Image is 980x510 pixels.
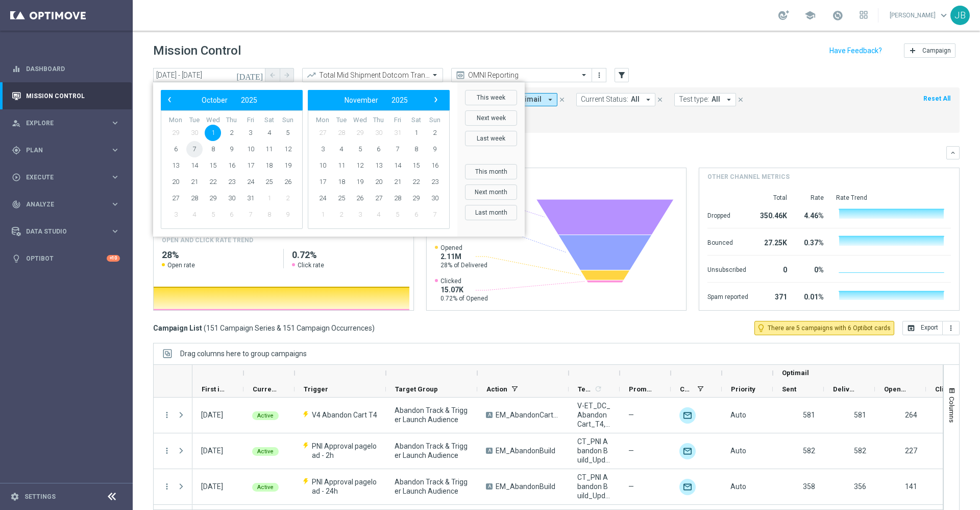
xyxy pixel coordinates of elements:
[333,141,350,157] span: 4
[167,174,184,190] span: 20
[26,201,110,207] span: Analyze
[224,190,240,206] span: 30
[11,227,120,236] button: Data Studio keyboard_arrow_right
[427,190,443,206] span: 30
[455,70,465,80] i: preview
[761,261,787,277] div: 0
[408,174,424,190] span: 22
[351,116,370,125] th: weekday
[257,412,274,419] span: Active
[185,116,204,125] th: weekday
[186,157,203,174] span: 14
[261,125,277,141] span: 4
[224,157,240,174] span: 16
[24,494,56,500] a: Settings
[389,174,406,190] span: 21
[629,385,653,393] span: Promotions
[576,93,655,106] button: Current Status: All arrow_drop_down
[557,94,567,105] button: close
[595,71,603,79] i: more_vert
[904,43,955,58] button: add Campaign
[440,294,488,303] span: 0.72% of Opened
[429,93,443,106] span: ›
[280,125,296,141] span: 5
[280,174,296,190] span: 26
[224,174,240,190] span: 23
[12,55,120,82] div: Dashboard
[496,446,555,455] span: EM_AbandonBuild
[761,288,787,304] div: 371
[235,68,265,83] button: [DATE]
[205,157,221,174] span: 15
[799,261,824,277] div: 0%
[153,68,265,82] input: Select date range
[427,174,443,190] span: 23
[11,119,120,127] div: person_search Explore keyboard_arrow_right
[26,174,110,180] span: Execute
[947,324,955,332] i: more_vert
[707,206,748,223] div: Dropped
[486,448,493,454] span: A
[242,174,259,190] span: 24
[11,173,120,181] div: play_circle_outline Execute keyboard_arrow_right
[261,206,277,223] span: 8
[736,94,745,105] button: close
[465,131,517,146] button: Last week
[884,385,909,393] span: Opened
[465,205,517,220] button: Last month
[163,94,177,107] button: ‹
[312,410,377,420] span: V4 Abandon Cart T4
[513,95,542,104] span: Optimail
[389,157,406,174] span: 14
[389,206,406,223] span: 5
[628,410,634,420] span: —
[110,172,120,182] i: keyboard_arrow_right
[12,146,21,155] i: gps_fixed
[333,190,350,206] span: 25
[167,141,184,157] span: 6
[593,383,602,395] span: Calculate column
[371,157,387,174] span: 13
[395,385,438,393] span: Target Group
[408,157,424,174] span: 15
[162,446,171,455] i: more_vert
[306,70,316,80] i: trending_up
[909,47,917,55] i: add
[186,174,203,190] span: 21
[180,350,307,358] span: Drag columns here to group campaigns
[615,68,629,82] button: filter_alt
[195,94,234,107] button: October
[486,385,507,393] span: Action
[224,125,240,141] span: 2
[260,116,279,125] th: weekday
[201,410,223,420] div: 01 Oct 2025, Wednesday
[186,141,203,157] span: 7
[902,323,960,332] multiple-options-button: Export to CSV
[854,411,866,419] span: 581
[352,190,368,206] span: 26
[370,116,388,125] th: weekday
[12,200,21,209] i: track_changes
[427,157,443,174] span: 16
[223,116,241,125] th: weekday
[26,55,120,82] a: Dashboard
[707,172,790,181] h4: Other channel metrics
[761,206,787,223] div: 350.46K
[107,255,120,262] div: +10
[26,228,110,235] span: Data Studio
[110,226,120,236] i: keyboard_arrow_right
[280,190,296,206] span: 2
[12,119,110,128] div: Explore
[352,206,368,223] span: 3
[465,184,517,200] button: Next month
[546,95,555,104] i: arrow_drop_down
[153,43,241,58] h1: Mission Control
[577,437,611,465] span: CT_PNI Abandon Build_Updated_Oct2024_TOUCH1
[313,116,332,125] th: weekday
[558,96,566,103] i: close
[11,146,120,154] button: gps_fixed Plan keyboard_arrow_right
[578,385,593,393] span: Templates
[389,141,406,157] span: 7
[833,385,857,393] span: Delivered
